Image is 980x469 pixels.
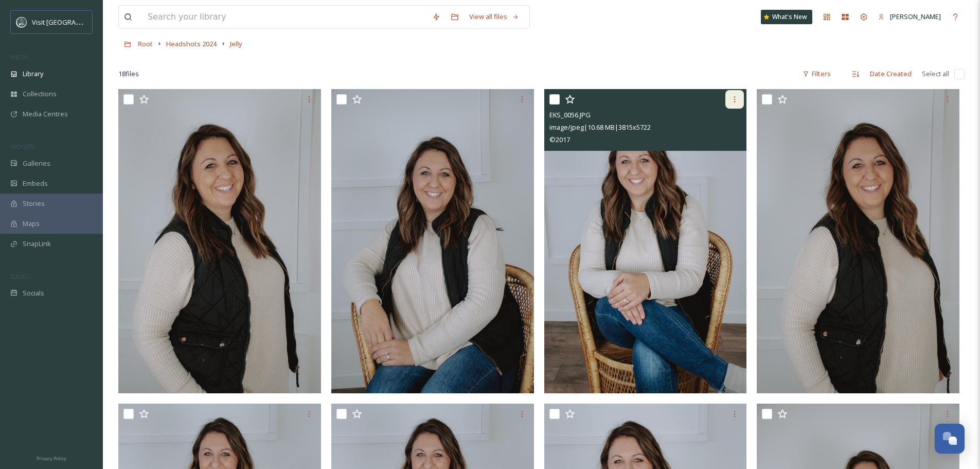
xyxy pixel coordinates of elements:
a: Jelly [230,38,242,50]
a: [PERSON_NAME] [873,7,946,27]
img: EKS_0034.JPG [757,89,959,393]
span: Visit [GEOGRAPHIC_DATA] [32,17,112,27]
span: Collections [23,89,57,99]
img: EKS_0044.JPG [331,89,534,393]
span: SOCIALS [10,272,31,280]
span: Privacy Policy [37,455,66,462]
div: Date Created [865,64,917,84]
span: Jelly [230,39,242,48]
span: Library [23,69,43,79]
span: Embeds [23,179,48,188]
span: Socials [23,288,44,298]
button: Open Chat [935,424,965,454]
span: Headshots 2024 [166,39,217,48]
span: Root [138,39,153,48]
input: Search your library [142,6,427,28]
span: image/jpeg | 10.68 MB | 3815 x 5722 [549,123,651,132]
span: EKS_0056.JPG [549,110,591,119]
span: Media Centres [23,109,68,119]
img: EKS_00251.JPG [118,89,321,393]
a: View all files [464,7,524,27]
a: Headshots 2024 [166,38,217,50]
span: 18 file s [118,69,139,79]
a: What's New [761,10,812,24]
div: Filters [797,64,836,84]
span: MEDIA [10,53,28,61]
span: © 2017 [549,135,570,144]
span: WIDGETS [10,143,34,150]
img: watertown-convention-and-visitors-bureau.jpg [16,17,27,27]
img: EKS_0056.JPG [544,89,747,393]
span: Stories [23,199,45,209]
a: Root [138,38,153,50]
span: SnapLink [23,239,51,249]
span: Galleries [23,159,50,168]
span: [PERSON_NAME] [890,12,941,21]
a: Privacy Policy [37,451,66,464]
span: Maps [23,219,40,229]
span: Select all [922,69,949,79]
